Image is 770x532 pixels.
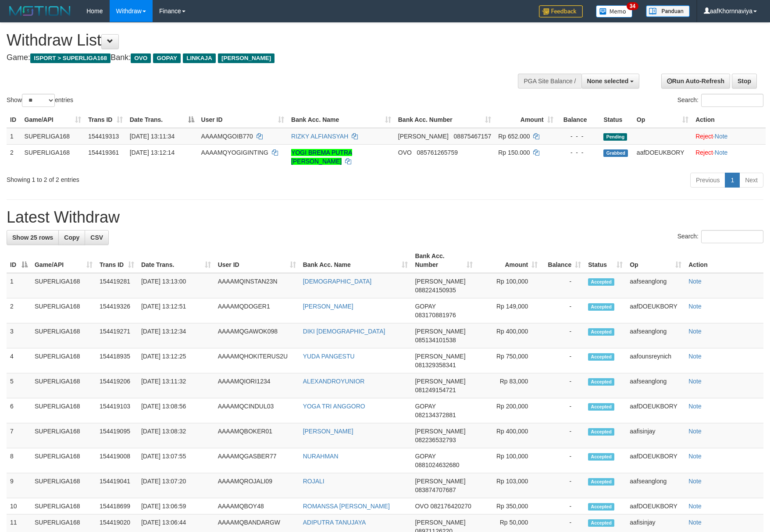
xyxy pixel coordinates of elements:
[7,128,21,145] td: 1
[88,149,119,156] span: 154419361
[415,428,465,435] span: [PERSON_NAME]
[214,248,299,273] th: User ID: activate to sort column ascending
[303,353,355,360] a: YUDA PANGESTU
[218,53,274,63] span: [PERSON_NAME]
[688,328,702,335] a: Note
[214,498,299,514] td: AAAAMQBOY48
[581,74,640,89] button: None selected
[415,403,435,410] span: GOPAY
[7,32,505,49] h1: Withdraw List
[214,298,299,323] td: AAAAMQDOGER1
[415,287,456,294] span: Copy 088224150935 to clipboard
[214,323,299,348] td: AAAAMQGAWOK098
[541,498,585,514] td: -
[518,74,581,89] div: PGA Site Balance /
[21,112,85,128] th: Game/API: activate to sort column ascending
[626,348,685,373] td: aafounsreynich
[695,149,713,156] a: Reject
[138,348,214,373] td: [DATE] 13:12:25
[85,230,109,245] a: CSV
[411,248,476,273] th: Bank Acc. Number: activate to sort column ascending
[498,133,530,140] span: Rp 652.000
[588,503,614,511] span: Accepted
[626,248,685,273] th: Op: activate to sort column ascending
[701,230,763,243] input: Search:
[7,323,31,348] td: 3
[58,230,85,245] a: Copy
[588,453,614,461] span: Accepted
[153,53,181,63] span: GOPAY
[646,5,690,17] img: panduan.png
[7,144,21,169] td: 2
[131,53,151,63] span: OVO
[415,312,456,319] span: Copy 083170881976 to clipboard
[692,144,766,169] td: ·
[415,453,435,460] span: GOPAY
[725,173,740,188] a: 1
[688,519,702,526] a: Note
[96,348,138,373] td: 154418935
[588,278,614,286] span: Accepted
[626,323,685,348] td: aafseanglong
[7,94,73,107] label: Show entries
[96,448,138,473] td: 154419008
[138,423,214,448] td: [DATE] 13:08:32
[415,486,456,493] span: Copy 083874707687 to clipboard
[588,428,614,436] span: Accepted
[31,248,96,273] th: Game/API: activate to sort column ascending
[715,149,728,156] a: Note
[417,149,458,156] span: Copy 085761265759 to clipboard
[715,133,728,140] a: Note
[7,373,31,398] td: 5
[476,273,541,298] td: Rp 100,000
[541,323,585,348] td: -
[214,373,299,398] td: AAAAMQIORI1234
[415,436,456,443] span: Copy 082236532793 to clipboard
[476,373,541,398] td: Rp 83,000
[299,248,412,273] th: Bank Acc. Name: activate to sort column ascending
[303,378,365,385] a: ALEXANDROYUNIOR
[31,373,96,398] td: SUPERLIGA168
[415,519,465,526] span: [PERSON_NAME]
[303,478,324,485] a: ROJALI
[688,503,702,510] a: Note
[138,373,214,398] td: [DATE] 13:11:32
[688,478,702,485] a: Note
[31,273,96,298] td: SUPERLIGA168
[688,403,702,410] a: Note
[85,112,126,128] th: Trans ID: activate to sort column ascending
[7,348,31,373] td: 4
[603,149,628,157] span: Grabbed
[7,112,21,128] th: ID
[603,133,627,141] span: Pending
[7,498,31,514] td: 10
[138,398,214,423] td: [DATE] 13:08:56
[661,74,730,89] a: Run Auto-Refresh
[557,112,600,128] th: Balance
[498,149,530,156] span: Rp 150.000
[695,133,713,140] a: Reject
[138,448,214,473] td: [DATE] 13:07:55
[685,248,763,273] th: Action
[415,337,456,344] span: Copy 085134101538 to clipboard
[560,132,597,141] div: - - -
[22,94,55,107] select: Showentries
[214,423,299,448] td: AAAAMQBOKER01
[31,498,96,514] td: SUPERLIGA168
[7,209,763,226] h1: Latest Withdraw
[96,298,138,323] td: 154419326
[130,149,175,156] span: [DATE] 13:12:14
[90,234,103,241] span: CSV
[7,423,31,448] td: 7
[303,453,339,460] a: NURAHMAN
[626,498,685,514] td: aafDOEUKBORY
[30,53,111,63] span: ISPORT > SUPERLIGA168
[31,323,96,348] td: SUPERLIGA168
[96,373,138,398] td: 154419206
[588,378,614,386] span: Accepted
[588,328,614,336] span: Accepted
[476,398,541,423] td: Rp 200,000
[415,387,456,394] span: Copy 081249154721 to clipboard
[88,133,119,140] span: 154419313
[688,303,702,310] a: Note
